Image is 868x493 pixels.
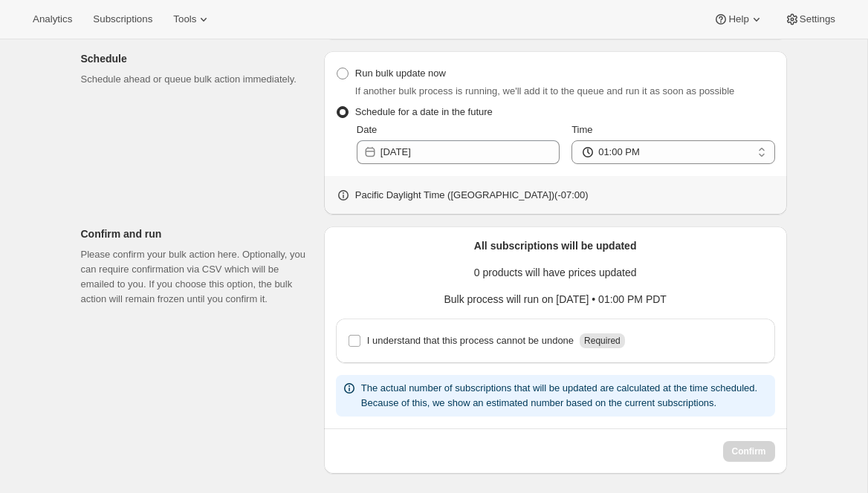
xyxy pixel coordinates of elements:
p: All subscriptions will be updated [336,238,775,253]
button: Settings [776,9,844,30]
span: Help [728,13,748,25]
p: Schedule ahead or queue bulk action immediately. [81,72,312,87]
span: Subscriptions [93,13,152,25]
p: I understand that this process cannot be undone [367,333,574,348]
span: Run bulk update now [355,68,446,79]
span: Schedule for a date in the future [355,106,493,117]
p: Bulk process will run on [DATE] • 01:00 PM PDT [336,292,775,307]
p: Confirm and run [81,226,312,241]
span: Required [584,336,621,346]
button: Subscriptions [84,9,161,30]
button: Tools [164,9,220,30]
span: Date [357,124,377,135]
p: Pacific Daylight Time ([GEOGRAPHIC_DATA]) ( -07 : 00 ) [355,188,589,203]
span: The actual number of subscriptions that will be updated are calculated at the time scheduled. Bec... [361,382,757,408]
p: 0 products will have prices updated [336,265,775,280]
button: Help [705,9,772,30]
span: Tools [173,13,196,25]
span: Analytics [33,13,72,25]
span: Settings [800,13,835,25]
span: If another bulk process is running, we'll add it to the queue and run it as soon as possible [355,85,735,97]
button: Analytics [24,9,81,30]
p: Please confirm your bulk action here. Optionally, you can require confirmation via CSV which will... [81,247,312,307]
p: Schedule [81,51,312,66]
span: Time [571,124,592,135]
